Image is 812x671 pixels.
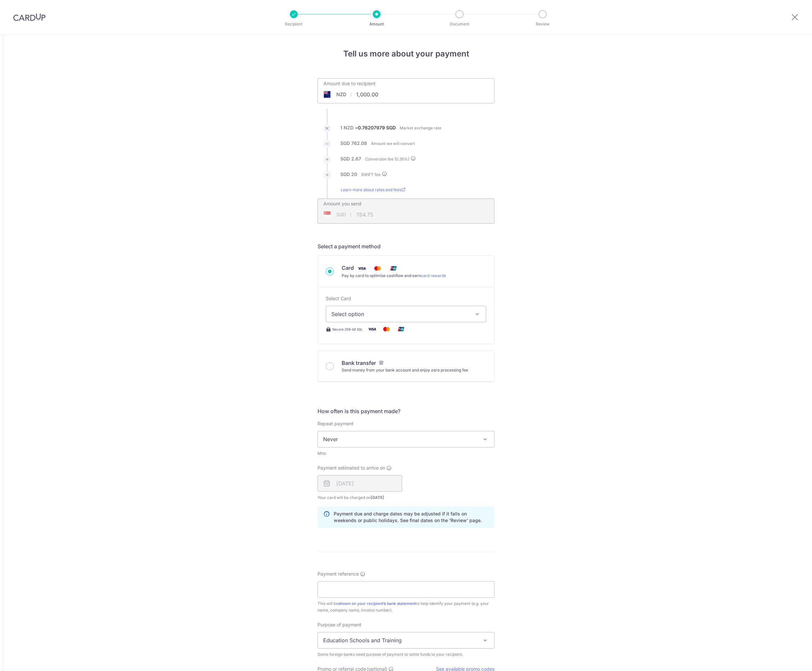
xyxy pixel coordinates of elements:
[318,420,354,427] label: Repeat payment
[318,242,494,250] h5: Select a payment method
[371,495,384,500] span: [DATE]
[334,511,489,524] p: Payment due and charge dates may be adjusted if it falls on weekends or public holidays. See fina...
[341,187,405,198] a: Learn more about rates and fees
[326,359,486,373] div: Bank transfer Send money from your bank account and enjoy zero processing fee
[326,306,486,322] button: Select option
[396,157,404,161] span: 0.35
[340,156,350,162] label: SGD
[318,571,359,577] span: Payment reference
[336,91,346,98] span: NZD
[371,264,384,272] img: Mastercard
[365,325,379,333] img: Visa
[336,211,346,218] span: SGD
[340,140,350,147] label: SGD
[318,451,326,456] span: translation missing: en.account_steps.making_payment_form.duration.payment_frequency.one_time_pay...
[326,296,351,301] span: translation missing: en.payables.payment_networks.credit_card.summary.labels.select_card
[318,407,494,415] h5: How often is this payment made?
[421,273,446,278] a: card rewards
[342,360,376,366] span: Bank transfer
[323,200,361,207] label: Amount you send
[386,124,396,131] label: SGD
[318,431,494,447] span: Never
[323,80,376,87] label: Amount due to recipient
[318,621,361,628] label: Purpose of payment
[338,601,416,606] a: shown on your recipient’s bank statement
[326,264,486,279] div: Card Visa Mastercard Union Pay Pay by card to optimise cashflow and earncard rewards
[365,156,416,162] label: Conversion fee ( %)
[318,600,494,614] div: This will be to help identify your payment (e.g. your name, company name, invoice number).
[351,171,357,178] label: 20
[358,124,385,131] label: 0.76207979
[342,265,354,271] span: Card
[435,21,484,27] p: Document
[318,632,494,648] span: Education Schools and Training
[331,310,469,318] span: Select option
[361,171,387,178] label: SWIFT fee
[400,125,441,131] label: Market exchange rate
[13,13,46,21] img: CardUp
[380,325,393,333] img: Mastercard
[332,327,363,332] span: Secure 256-bit SSL
[518,21,567,27] p: Review
[318,494,402,501] span: Your card will be charged on
[352,21,401,27] p: Amount
[355,264,368,272] img: Visa
[269,21,318,27] p: Recipient
[340,124,396,135] label: 1 NZD =
[340,171,350,178] label: SGD
[318,465,385,471] span: Payment estimated to arrive on
[318,651,494,658] div: Some foreign banks need purpose of payment to settle funds to your recipient.
[394,325,408,333] img: Union Pay
[351,140,367,147] label: 762.08
[342,367,468,373] div: Send money from your bank account and enjoy zero processing fee
[318,632,494,649] span: Education Schools and Training
[318,48,494,60] h4: Tell us more about your payment
[351,156,361,162] label: 2.67
[371,140,415,147] label: Amount we will convert
[387,264,400,272] img: Union Pay
[342,272,446,279] div: Pay by card to optimise cashflow and earn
